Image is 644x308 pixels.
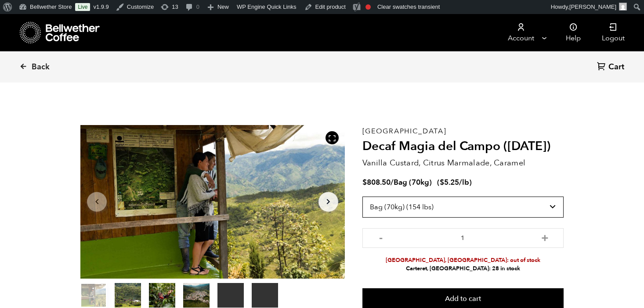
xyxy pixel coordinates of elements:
[32,62,50,72] span: Back
[494,14,548,51] a: Account
[362,139,564,154] h2: Decaf Magia del Campo ([DATE])
[440,177,459,187] bdi: 5.25
[569,4,616,10] span: [PERSON_NAME]
[608,62,624,72] span: Cart
[362,177,367,187] span: $
[394,177,432,187] span: Bag (70kg)
[437,177,472,187] span: ( )
[252,283,278,308] video: Your browser does not support the video tag.
[597,61,626,73] a: Cart
[365,4,371,10] div: Focus keyphrase not set
[75,3,90,11] a: Live
[555,14,591,51] a: Help
[591,14,635,51] a: Logout
[459,177,469,187] span: /lb
[362,157,564,169] p: Vanilla Custard, Citrus Marmalade, Caramel
[362,265,564,273] li: Carteret, [GEOGRAPHIC_DATA]: 28 in stock
[539,233,550,241] button: +
[391,177,394,187] span: /
[376,233,387,241] button: -
[217,283,244,308] video: Your browser does not support the video tag.
[440,177,444,187] span: $
[362,177,391,187] bdi: 808.50
[362,256,564,265] li: [GEOGRAPHIC_DATA], [GEOGRAPHIC_DATA]: out of stock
